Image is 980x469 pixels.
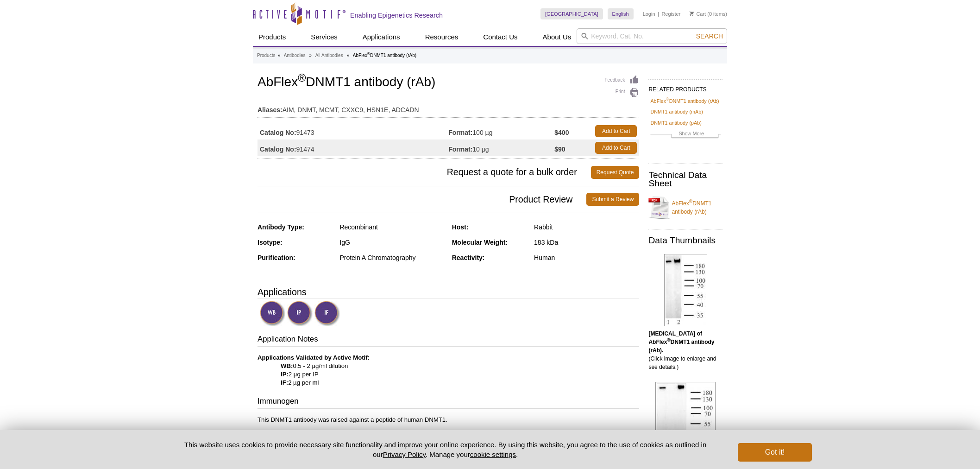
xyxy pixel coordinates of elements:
[258,139,448,156] td: 91474
[452,254,485,261] strong: Reactivity:
[281,379,288,386] strong: IF:
[258,285,639,299] h3: Applications
[257,51,275,60] a: Products
[258,416,639,424] p: This DNMT1 antibody was raised against a peptide of human DNMT1.
[260,145,296,153] strong: Catalog No:
[258,354,639,387] p: 0.5 - 2 µg/ml dilution 2 µg per IP 2 µg per ml
[477,28,523,46] a: Contact Us
[258,254,295,261] strong: Purification:
[577,28,727,44] input: Keyword, Cat. No.
[258,239,283,246] strong: Isotype:
[648,330,714,354] b: [MEDICAL_DATA] of AbFlex DNMT1 antibody (rAb).
[284,51,306,60] a: Antibodies
[690,11,694,16] img: Your Cart
[315,51,343,60] a: All Antibodies
[595,142,637,154] a: Add to Cart
[281,371,289,378] strong: IP:
[534,254,639,262] div: Human
[650,97,719,105] a: AbFlex®DNMT1 antibody (rAb)
[420,28,464,46] a: Resources
[448,123,554,139] td: 100 µg
[595,125,637,137] a: Add to Cart
[448,139,554,156] td: 10 µg
[608,8,634,19] a: English
[591,166,640,179] a: Request Quote
[353,53,416,58] li: AbFlex DNMT1 antibody (rAb)
[554,145,565,153] strong: $90
[540,8,603,19] a: [GEOGRAPHIC_DATA]
[650,129,721,140] a: Show More
[258,166,591,179] span: Request a quote for a bulk order
[357,28,406,46] a: Applications
[534,238,639,247] div: 183 kDa
[305,28,343,46] a: Services
[258,354,370,361] b: Applications Validated by Active Motif:
[448,145,472,153] strong: Format:
[287,301,313,326] img: Immunoprecipitation Validated
[537,28,577,46] a: About Us
[258,223,304,231] strong: Antibody Type:
[690,8,727,19] li: (0 items)
[534,223,639,231] div: Rabbit
[666,97,669,101] sup: ®
[648,171,722,188] h2: Technical Data Sheet
[650,119,701,127] a: DNMT1 antibody (pAb)
[258,106,283,114] strong: Aliases:
[258,396,639,409] h3: Immunogen
[258,334,639,347] h3: Application Notes
[452,239,508,246] strong: Molecular Weight:
[258,100,639,115] td: AIM, DNMT, MCMT, CXXC9, HSN1E, ADCADN
[605,75,640,85] a: Feedback
[658,8,659,19] li: |
[339,238,445,247] div: IgG
[339,223,445,231] div: Recombinant
[367,51,370,56] sup: ®
[661,11,680,17] a: Register
[643,11,655,17] a: Login
[554,128,569,137] strong: $400
[168,440,722,459] p: This website uses cookies to provide necessary site functionality and improve your online experie...
[648,330,722,371] p: (Click image to enlarge and see details.)
[693,32,726,40] button: Search
[650,108,703,116] a: DNMT1 antibody (mAb)
[696,32,723,40] span: Search
[258,123,448,139] td: 91473
[383,450,426,458] a: Privacy Policy
[690,11,706,17] a: Cart
[298,72,306,84] sup: ®
[667,337,670,342] sup: ®
[648,236,722,245] h2: Data Thumbnails
[339,254,445,262] div: Protein A Chromatography
[314,301,340,326] img: Immunofluorescence Validated
[664,254,707,326] img: AbFlex<sup>®</sup> DNMT1 antibody (rAb) tested by Western blot.
[648,194,722,222] a: AbFlex®DNMT1 antibody (rAb)
[452,223,469,231] strong: Host:
[253,28,291,46] a: Products
[689,199,692,204] sup: ®
[738,443,812,462] button: Got it!
[260,128,296,137] strong: Catalog No:
[260,301,285,326] img: Western Blot Validated
[346,53,349,58] li: »
[655,382,716,454] img: AbFlex<sup>®</sup> DNMT1 antibody (rAb) tested by immunoprecipitation.
[448,128,472,137] strong: Format:
[258,75,639,91] h1: AbFlex DNMT1 antibody (rAb)
[605,88,640,98] a: Print
[309,53,312,58] li: »
[258,193,586,206] span: Product Review
[470,450,516,458] button: cookie settings
[277,53,280,58] li: »
[648,79,722,95] h2: RELATED PRODUCTS
[586,193,639,206] a: Submit a Review
[350,11,443,19] h2: Enabling Epigenetics Research
[281,362,293,369] strong: WB:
